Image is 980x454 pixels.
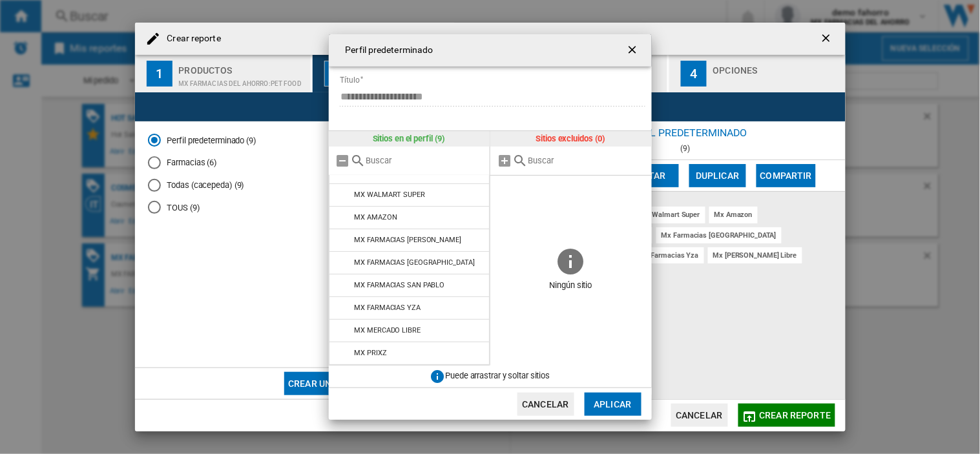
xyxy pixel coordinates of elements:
[585,393,641,416] button: Aplicar
[354,258,475,267] div: MX FARMACIAS [GEOGRAPHIC_DATA]
[354,281,444,289] div: MX FARMACIAS SAN PABLO
[354,168,450,176] div: MX FARMACIAS DEL AHORRO
[621,37,647,63] button: getI18NText('BUTTONS.CLOSE_DIALOG')
[335,153,351,169] md-icon: Quitar todo
[497,153,512,169] md-icon: Añadir todos
[528,156,645,165] input: Buscar
[354,236,461,244] div: MX FARMACIAS [PERSON_NAME]
[517,393,574,416] button: Cancelar
[366,156,484,165] input: Buscar
[354,213,397,222] div: MX AMAZON
[354,304,420,312] div: MX FARMACIAS YZA
[339,44,433,57] h4: Perfil predeterminado
[626,43,641,59] ng-md-icon: getI18NText('BUTTONS.CLOSE_DIALOG')
[354,326,420,335] div: MX MERCADO LIBRE
[490,131,652,147] div: Sitios excluidos (0)
[446,371,550,381] span: Puede arrastrar y soltar sitios
[354,349,386,357] div: MX PRIXZ
[490,276,652,296] span: Ningún sitio
[329,131,490,147] div: Sitios en el perfil (9)
[354,191,424,199] div: MX WALMART SUPER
